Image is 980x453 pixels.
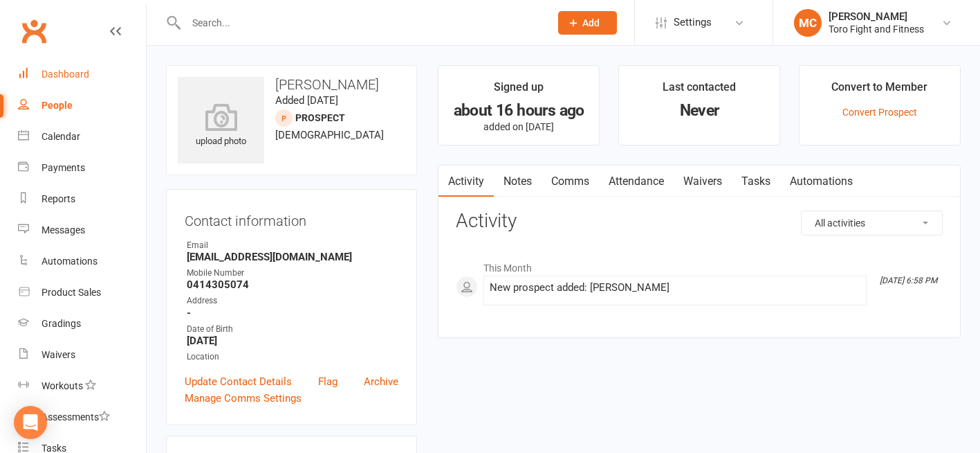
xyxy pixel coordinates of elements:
[18,277,146,308] a: Product Sales
[275,129,384,141] span: [DEMOGRAPHIC_DATA]
[41,318,81,329] div: Gradings
[18,215,146,246] a: Messages
[41,411,110,423] div: Assessments
[364,373,398,390] a: Archive
[178,77,405,92] h3: [PERSON_NAME]
[451,103,586,118] div: about 16 hours ago
[185,373,292,390] a: Update Contact Details
[187,335,398,347] strong: [DATE]
[780,166,862,197] a: Automations
[187,239,398,252] div: Email
[41,131,80,142] div: Calendar
[18,184,146,215] a: Reports
[18,246,146,277] a: Automations
[185,208,398,229] h3: Contact information
[178,103,264,149] div: upload photo
[41,380,83,391] div: Workouts
[187,251,398,263] strong: [EMAIL_ADDRESS][DOMAIN_NAME]
[438,166,494,197] a: Activity
[41,349,75,360] div: Waivers
[494,166,542,197] a: Notes
[674,166,732,197] a: Waivers
[842,107,917,118] a: Convert Prospect
[41,287,101,298] div: Product Sales
[187,294,398,308] div: Address
[187,323,398,336] div: Date of Birth
[599,166,674,197] a: Attendance
[674,7,712,38] span: Settings
[794,9,822,37] div: MC
[41,69,89,80] div: Dashboard
[18,308,146,339] a: Gradings
[41,256,98,267] div: Automations
[18,371,146,402] a: Workouts
[663,78,736,103] div: Last contacted
[542,166,599,197] a: Comms
[187,278,398,291] strong: 0414305074
[275,94,338,107] time: Added [DATE]
[18,90,146,121] a: People
[456,211,943,232] h3: Activity
[14,406,47,439] div: Open Intercom Messenger
[18,402,146,433] a: Assessments
[187,267,398,280] div: Mobile Number
[829,10,924,23] div: [PERSON_NAME]
[18,339,146,371] a: Waivers
[456,254,943,276] li: This Month
[182,13,540,33] input: Search...
[187,307,398,319] strong: -
[41,224,85,236] div: Messages
[41,162,85,173] div: Payments
[494,78,544,103] div: Signed up
[631,103,767,118] div: Never
[18,121,146,152] a: Calendar
[295,112,345,123] snap: prospect
[451,121,586,132] p: added on [DATE]
[558,11,617,35] button: Add
[831,78,927,103] div: Convert to Member
[18,59,146,90] a: Dashboard
[18,152,146,184] a: Payments
[187,350,398,364] div: Location
[732,166,780,197] a: Tasks
[17,14,51,48] a: Clubworx
[185,390,302,407] a: Manage Comms Settings
[880,276,937,285] i: [DATE] 6:58 PM
[41,100,73,111] div: People
[582,17,600,28] span: Add
[490,282,860,294] div: New prospect added: [PERSON_NAME]
[41,193,75,204] div: Reports
[829,23,924,35] div: Toro Fight and Fitness
[318,373,338,390] a: Flag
